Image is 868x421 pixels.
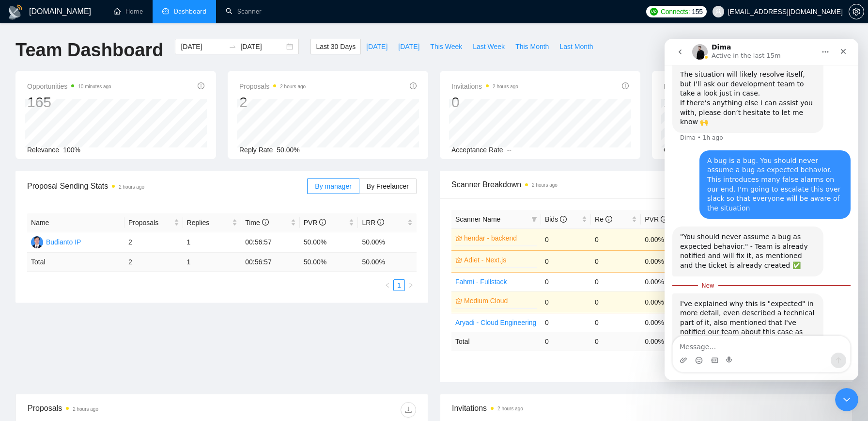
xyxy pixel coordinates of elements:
[541,332,591,351] td: 0
[541,272,591,291] td: 0
[124,253,183,272] td: 2
[591,313,641,332] td: 0
[507,146,511,154] span: --
[46,237,81,247] div: Budianto IP
[15,39,163,62] h1: Team Dashboard
[541,228,591,250] td: 0
[128,217,172,228] span: Proposals
[31,238,81,245] a: BIBudianto IP
[835,388,858,411] iframe: Intercom live chat
[27,146,59,154] span: Relevance
[464,233,535,243] a: hendar - backend
[382,279,393,291] li: Previous Page
[497,406,523,411] time: 2 hours ago
[451,81,518,92] span: Invitations
[385,282,390,288] span: left
[410,82,417,89] span: info-circle
[692,6,702,17] span: 155
[73,406,98,412] time: 2 hours ago
[452,402,840,414] span: Invitations
[464,255,535,265] a: Adiet - Next.js
[241,232,300,253] td: 00:56:57
[300,232,358,253] td: 50.00%
[162,8,169,15] span: dashboard
[393,39,425,54] button: [DATE]
[591,272,641,291] td: 0
[361,39,393,54] button: [DATE]
[405,279,417,291] li: Next Page
[358,253,417,272] td: 50.00 %
[408,282,414,288] span: right
[304,219,326,227] span: PVR
[377,219,384,226] span: info-circle
[560,216,567,223] span: info-circle
[664,93,739,112] div: 2
[541,291,591,313] td: 0
[27,93,111,112] div: 165
[239,81,306,92] span: Proposals
[114,7,143,16] a: homeHome
[183,213,242,232] th: Replies
[425,39,467,54] button: This Week
[664,81,739,92] span: Profile Views
[849,8,864,16] a: setting
[591,291,641,313] td: 0
[455,257,462,263] span: crown
[27,81,111,92] span: Opportunities
[119,184,144,190] time: 2 hours ago
[316,41,356,52] span: Last 30 Days
[280,84,306,89] time: 2 hours ago
[641,228,691,250] td: 0.00%
[31,236,43,248] img: BI
[398,41,419,52] span: [DATE]
[715,8,722,15] span: user
[641,272,691,291] td: 0.00%
[226,7,262,16] a: searchScanner
[455,235,462,242] span: crown
[229,43,236,50] span: to
[63,146,80,154] span: 100%
[393,279,405,291] li: 1
[183,232,242,253] td: 1
[124,213,183,232] th: Proposals
[554,39,598,54] button: Last Month
[591,228,641,250] td: 0
[451,332,541,351] td: Total
[27,180,307,192] span: Proposal Sending Stats
[239,146,273,154] span: Reply Rate
[27,253,124,272] td: Total
[464,295,535,306] a: Medium Cloud
[532,182,558,188] time: 2 hours ago
[665,39,858,380] iframe: Intercom live chat
[531,216,537,222] span: filter
[541,250,591,272] td: 0
[641,250,691,272] td: 0.00%
[181,41,225,52] input: Start date
[239,93,306,112] div: 2
[430,41,462,52] span: This Week
[515,41,549,52] span: This Month
[849,8,864,16] span: setting
[358,232,417,253] td: 50.00%
[529,212,539,227] span: filter
[124,232,183,253] td: 2
[174,7,206,16] span: Dashboard
[187,217,231,228] span: Replies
